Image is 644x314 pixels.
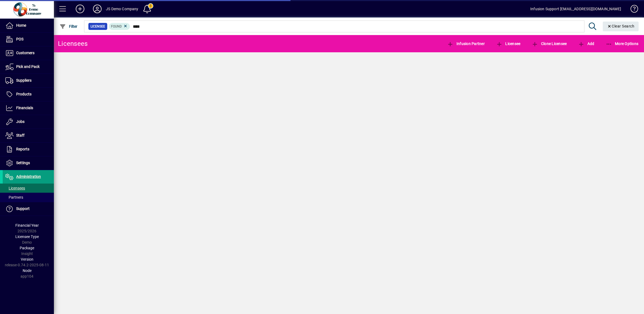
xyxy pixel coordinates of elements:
a: Knowledge Base [626,1,637,19]
span: Products [16,92,32,96]
span: Clear Search [607,24,635,28]
span: Clone Licensee [532,42,567,46]
span: Home [16,23,26,27]
span: Licensee [496,42,521,46]
span: More Options [606,42,639,46]
button: Add [577,39,595,49]
button: Clear [603,22,639,31]
a: POS [3,33,54,46]
button: Clone Licensee [530,39,568,49]
span: Version [21,257,33,261]
a: Jobs [3,115,54,129]
button: More Options [604,39,640,49]
span: Suppliers [16,78,32,82]
span: Pick and Pack [16,64,40,69]
span: Partners [5,195,23,199]
a: Licensees [3,184,54,193]
button: Infusion Partner [446,39,486,49]
span: Package [20,246,34,250]
span: Settings [16,161,30,165]
a: Reports [3,143,54,156]
div: JS Demo Company [106,5,139,13]
a: Settings [3,156,54,170]
mat-chip: Found Status: Found [109,23,130,30]
a: Products [3,88,54,101]
span: Financials [16,106,33,110]
button: Profile [89,4,106,14]
button: Filter [58,22,79,31]
span: POS [16,37,23,41]
span: Financial Year [15,223,39,227]
a: Home [3,19,54,32]
span: Support [16,206,30,211]
a: Financials [3,101,54,115]
span: Customers [16,51,34,55]
button: Add [71,4,89,14]
span: Node [23,268,32,273]
a: Support [3,202,54,216]
span: Infusion Partner [447,42,485,46]
span: Licensees [5,186,25,190]
span: Licensee Type [15,234,39,239]
span: Add [578,42,594,46]
a: Partners [3,193,54,202]
span: Jobs [16,119,25,124]
button: Licensee [495,39,522,49]
span: Licensee [91,24,105,29]
a: Pick and Pack [3,60,54,74]
a: Customers [3,46,54,60]
span: Reports [16,147,29,151]
span: Staff [16,133,25,137]
span: Administration [16,174,41,179]
span: Filter [60,24,78,29]
div: Licensees [58,39,88,48]
a: Suppliers [3,74,54,87]
span: Found [111,25,122,28]
div: Infusion Support [EMAIL_ADDRESS][DOMAIN_NAME] [530,5,621,13]
a: Staff [3,129,54,142]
